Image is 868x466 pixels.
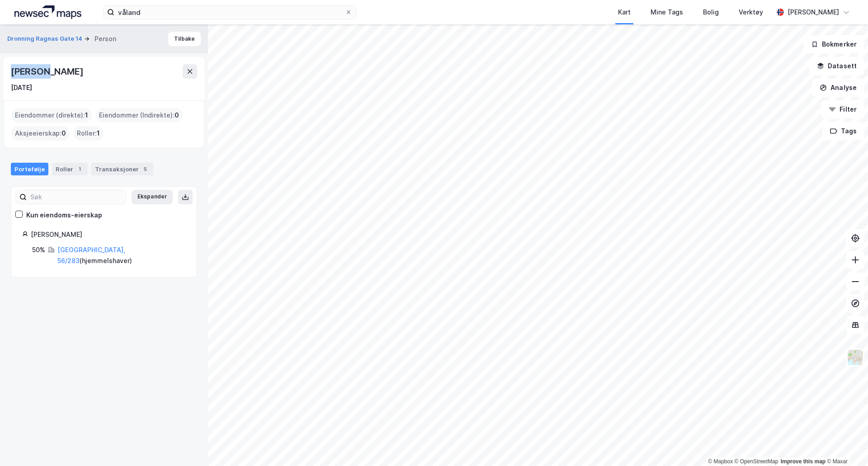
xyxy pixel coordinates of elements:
[114,5,345,19] input: Søk på adresse, matrikkel, gårdeiere, leietakere eller personer
[175,110,179,121] span: 0
[11,126,70,141] div: Aksjeeierskap :
[95,108,183,122] div: Eiendommer (Indirekte) :
[708,458,733,465] a: Mapbox
[27,190,126,204] input: Søk
[821,100,864,118] button: Filter
[823,423,868,466] div: Kontrollprogram for chat
[812,79,864,97] button: Analyse
[781,458,826,465] a: Improve this map
[57,245,186,266] div: ( hjemmelshaver )
[847,349,864,366] img: Z
[11,163,48,175] div: Portefølje
[85,110,88,121] span: 1
[132,190,173,204] button: Ekspander
[11,82,32,93] div: [DATE]
[11,64,85,79] div: [PERSON_NAME]
[26,210,102,221] div: Kun eiendoms-eierskap
[97,128,100,139] span: 1
[11,108,92,122] div: Eiendommer (direkte) :
[739,7,763,18] div: Verktøy
[823,423,868,466] iframe: Chat Widget
[14,5,81,19] img: logo.a4113a55bc3d86da70a041830d287a7e.svg
[651,7,683,18] div: Mine Tags
[822,122,864,140] button: Tags
[735,458,778,465] a: OpenStreetMap
[75,165,84,174] div: 1
[57,246,125,264] a: [GEOGRAPHIC_DATA], 56/283
[91,163,153,175] div: Transaksjoner
[788,7,839,18] div: [PERSON_NAME]
[618,7,631,18] div: Kart
[31,229,186,240] div: [PERSON_NAME]
[809,57,864,75] button: Datasett
[73,126,104,141] div: Roller :
[168,32,201,46] button: Tilbake
[32,245,45,255] div: 50%
[703,7,719,18] div: Bolig
[94,33,116,44] div: Person
[141,165,150,174] div: 5
[803,35,864,53] button: Bokmerker
[7,34,84,43] button: Dronning Ragnas Gate 14
[52,163,88,175] div: Roller
[61,128,66,139] span: 0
